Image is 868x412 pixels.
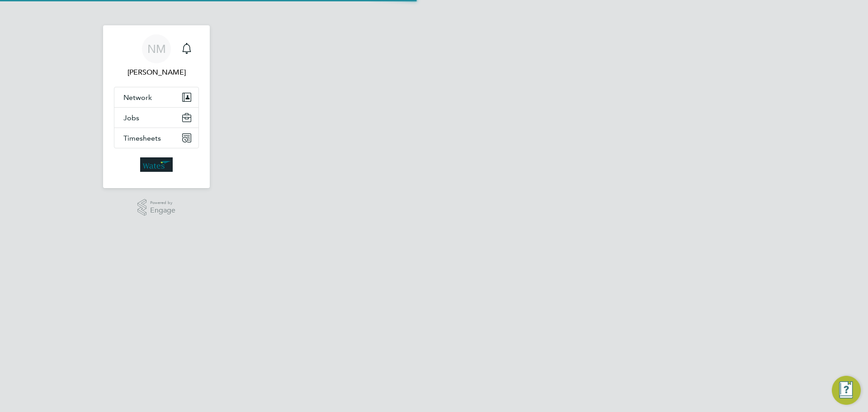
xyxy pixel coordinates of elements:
[150,207,175,214] span: Engage
[114,67,199,78] span: Nicola Merchant
[114,108,198,128] button: Jobs
[150,199,175,207] span: Powered by
[147,43,166,55] span: NM
[123,93,152,102] span: Network
[137,199,176,216] a: Powered byEngage
[114,128,198,148] button: Timesheets
[103,25,210,188] nav: Main navigation
[114,34,199,78] a: NM[PERSON_NAME]
[114,157,199,172] a: Go to home page
[832,376,861,405] button: Engage Resource Center
[114,87,198,107] button: Network
[123,134,161,142] span: Timesheets
[140,157,173,172] img: wates-logo-retina.png
[123,114,139,122] span: Jobs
